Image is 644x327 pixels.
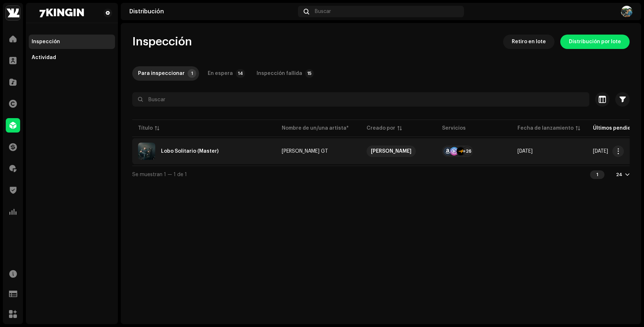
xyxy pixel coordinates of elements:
img: 6df5c573-c4d5-448d-ab94-991ec08b5a1f [32,9,92,17]
span: Distribución por lote [569,35,621,49]
div: Fecha de lanzamiento [517,125,574,132]
span: Retiro en lote [512,35,546,49]
span: 10 oct 2025 [593,149,608,154]
span: 10 oct 2025 [517,149,533,154]
div: Para inspeccionar [138,66,185,81]
div: Título [138,125,153,132]
div: Lobo Solitario (Master) [161,149,218,154]
div: Inspección [32,39,60,45]
img: a0cb7215-512d-4475-8dcc-39c3dc2549d0 [6,6,20,20]
span: Chapin Charles [367,145,431,157]
div: Creado por [367,125,395,132]
div: [PERSON_NAME] [371,145,411,157]
p-badge: 14 [236,69,245,78]
re-m-nav-item: Actividad [29,50,115,65]
input: Buscar [132,92,589,107]
div: Últimos pendientes [593,125,642,132]
button: Distribución por lote [560,35,630,49]
img: 9d8bb8e1-882d-4cad-b6ab-e8a3da621c55 [621,6,632,17]
div: 1 [590,170,604,179]
p-badge: 1 [188,69,196,78]
re-m-nav-item: Inspección [29,35,115,49]
span: Inspección [132,35,192,49]
p-badge: 15 [305,69,314,78]
div: Actividad [32,55,56,61]
div: 24 [616,172,622,178]
div: +26 [463,147,471,156]
div: Inspección fallida [257,66,302,81]
div: Distribución [129,9,295,14]
div: [PERSON_NAME] GT [282,149,328,154]
span: Chapin Charles GT [282,149,355,154]
span: Buscar [315,9,331,14]
img: c4f24329-247a-4f4c-bd8c-286eb2ef7304 [138,143,155,160]
button: Retiro en lote [503,35,555,49]
span: Se muestran 1 — 1 de 1 [132,172,187,177]
div: En espera [208,66,233,81]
